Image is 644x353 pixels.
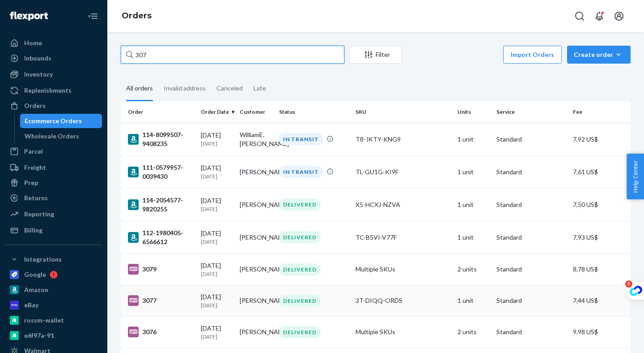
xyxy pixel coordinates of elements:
[126,77,153,101] div: All orders
[496,233,566,242] p: Standard
[569,155,631,188] td: 7,61 US$
[279,166,323,178] div: IN TRANSIT
[5,67,102,82] a: Inventory
[201,229,233,245] div: [DATE]
[569,285,631,316] td: 7,44 US$
[24,178,38,187] div: Prep
[627,154,644,199] button: Help Center
[201,324,233,340] div: [DATE]
[24,301,38,310] div: eBay
[236,188,275,221] td: [PERSON_NAME]
[10,12,48,21] img: Flexport logo
[121,46,344,64] input: Search orders
[24,331,54,340] div: e6f97a-91
[236,155,275,188] td: [PERSON_NAME]
[128,130,194,148] div: 114-8099507-9408235
[352,254,454,285] td: Multiple SKUs
[454,316,493,348] td: 2 units
[128,163,194,181] div: 111-0579957-0039430
[5,207,102,221] a: Reporting
[114,3,159,29] ol: breadcrumbs
[128,196,194,214] div: 114-2054577-9820255
[24,226,42,235] div: Billing
[493,101,569,123] th: Service
[5,223,102,237] a: Billing
[279,133,323,145] div: IN TRANSIT
[128,228,194,246] div: 112-1980405-6566612
[201,140,233,147] p: [DATE]
[356,233,450,242] div: TC-B5VI-V77F
[5,283,102,297] a: Amazon
[350,50,401,59] div: Filter
[5,176,102,190] a: Prep
[236,316,275,348] td: [PERSON_NAME]
[128,327,194,337] div: 3076
[5,328,102,343] a: e6f97a-91
[5,313,102,327] a: rossm-wallet
[569,221,631,254] td: 7,93 US$
[590,7,608,25] button: Open notifications
[201,333,233,340] p: [DATE]
[24,163,46,172] div: Freight
[25,116,82,125] div: Ecommerce Orders
[84,7,102,25] button: Close Navigation
[128,295,194,306] div: 3077
[5,252,102,267] button: Integrations
[24,86,72,95] div: Replenishments
[454,123,493,155] td: 1 unit
[5,298,102,312] a: eBay
[5,144,102,159] a: Parcel
[122,11,152,21] a: Orders
[201,238,233,245] p: [DATE]
[24,194,48,202] div: Returns
[496,135,566,144] p: Standard
[356,135,450,144] div: T8-JKTY-KNG9
[5,191,102,205] a: Returns
[352,101,454,123] th: SKU
[24,255,62,264] div: Integrations
[5,36,102,50] a: Home
[201,261,233,278] div: [DATE]
[240,108,271,116] div: Customer
[279,295,321,307] div: DELIVERED
[201,205,233,213] p: [DATE]
[496,265,566,274] p: Standard
[567,46,631,64] button: Create order
[201,131,233,147] div: [DATE]
[352,316,454,348] td: Multiple SKUs
[24,285,48,294] div: Amazon
[201,172,233,180] p: [DATE]
[279,326,321,338] div: DELIVERED
[496,296,566,305] p: Standard
[24,39,42,47] div: Home
[121,101,197,123] th: Order
[236,254,275,285] td: [PERSON_NAME]
[454,155,493,188] td: 1 unit
[201,270,233,278] p: [DATE]
[201,301,233,309] p: [DATE]
[356,296,450,305] div: 3T-DIQQ-ORDS
[279,231,321,243] div: DELIVERED
[236,285,275,316] td: [PERSON_NAME]
[569,188,631,221] td: 7,50 US$
[5,267,102,282] a: Google
[20,129,102,143] a: Wholesale Orders
[503,46,562,64] button: Import Orders
[350,46,402,64] button: Filter
[197,101,236,123] th: Order Date
[201,164,233,180] div: [DATE]
[24,210,54,219] div: Reporting
[201,293,233,309] div: [DATE]
[496,327,566,336] p: Standard
[216,77,243,100] div: Canceled
[5,160,102,175] a: Freight
[574,50,624,59] div: Create order
[24,270,46,279] div: Google
[24,54,51,63] div: Inbounds
[356,200,450,209] div: X5-HCXJ-NZVA
[201,196,233,213] div: [DATE]
[128,264,194,275] div: 3079
[454,221,493,254] td: 1 unit
[571,7,589,25] button: Open Search Box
